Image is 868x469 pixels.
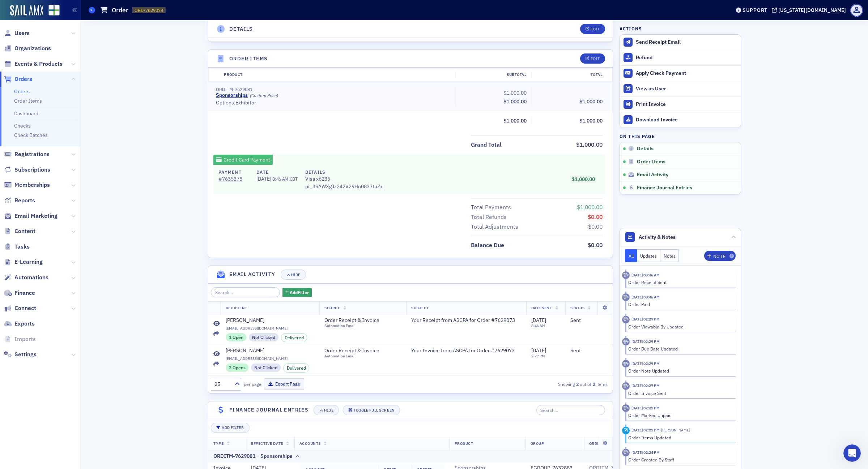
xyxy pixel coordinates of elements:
a: Users [4,29,30,37]
div: Print Invoice [636,101,737,108]
a: Memberships [4,181,50,189]
div: Not Clicked [251,363,281,371]
span: Order Item [589,441,613,446]
div: Activity [622,382,630,390]
button: AddFilter [282,288,312,297]
button: Help [97,225,145,254]
span: E-Learning [14,258,43,266]
a: SailAMX [10,5,43,17]
span: Email Marketing [14,212,58,220]
div: Close [124,12,137,25]
div: Activity [622,360,630,367]
span: [DATE] [531,347,546,354]
button: Edit [580,53,605,64]
div: [US_STATE][DOMAIN_NAME] [778,7,846,13]
a: #7635378 [218,175,249,183]
a: Order Items [14,98,42,104]
button: All [625,249,637,262]
span: Balance Due [471,241,507,250]
a: Download Invoice [620,112,741,128]
span: Effective Date [251,441,283,446]
a: [PERSON_NAME] [226,317,314,324]
span: Settings [14,350,37,358]
span: Profile [850,4,863,17]
a: Connect [4,304,36,312]
div: Hide [324,408,333,412]
span: Organizations [14,44,51,52]
strong: 2 [575,381,580,387]
button: Send Receipt Email [620,35,741,50]
time: 9/17/2025 02:24 PM [631,450,660,455]
time: 9/23/2025 08:46 AM [631,272,660,277]
a: Reports [4,197,35,205]
div: Send us a messageWe typically reply in under 10 minutes [7,139,137,166]
a: Finance [4,289,35,297]
span: Connect [14,304,36,312]
span: ORD-7629073 [135,7,163,13]
span: Your Invoice from ASCPA for Order #7629073 [411,348,515,354]
div: 2 Opens [226,363,249,371]
div: Activity [622,338,630,345]
div: Toggle Full Screen [353,408,394,412]
span: Messages [60,244,85,249]
span: [EMAIL_ADDRESS][DOMAIN_NAME] [226,326,314,331]
span: Grand Total [471,141,504,149]
span: [DATE] [256,176,272,182]
div: Activity [622,427,630,434]
div: Refund [636,55,737,61]
span: Home [16,244,32,249]
button: Add Filter [211,423,249,433]
a: Subscriptions [4,166,50,174]
div: Grand Total [471,141,502,149]
h1: Order [112,6,128,14]
span: 8:46 AM [272,176,288,182]
img: logo [14,14,45,25]
span: Product [455,441,473,446]
div: Status: All Systems OperationalUpdated [DATE] 08:11 EDT [8,170,137,197]
div: Automation Email [324,323,390,328]
span: Subscriptions [14,166,50,174]
div: Order Invoice Sent [628,390,731,396]
span: $0.00 [588,241,603,249]
span: Content [14,227,35,235]
span: Finance Journal Entries [637,185,692,191]
time: 9/17/2025 02:25 PM [631,405,660,410]
a: Organizations [4,44,51,52]
p: How can we help? [14,76,130,88]
div: Order Items Updated [628,434,731,441]
div: Product [219,72,455,78]
a: Sponsorships [216,92,248,99]
div: Send Receipt Email [636,39,737,46]
div: Balance Due [471,241,504,250]
span: $1,000.00 [503,117,527,124]
button: [US_STATE][DOMAIN_NAME] [772,8,848,13]
span: Automations [14,274,48,281]
span: Subject [411,305,429,310]
div: Edit [591,27,600,31]
div: (Custom Price) [250,93,278,98]
span: Total Payments [471,203,514,212]
div: Not Clicked [249,333,278,341]
a: Automations [4,274,48,281]
div: Activity [622,271,630,279]
div: Credit Card Payment [213,155,273,165]
span: Status [570,305,584,310]
a: View Homepage [43,5,60,17]
div: Order Note Updated [628,367,731,374]
time: 9/17/2025 02:29 PM [631,317,660,322]
span: Reports [14,197,35,205]
button: Notes [660,249,679,262]
button: Toggle Full Screen [343,405,400,415]
span: $1,000.00 [579,98,603,105]
div: ORDITM-7629081 [216,87,451,92]
span: Search for help [15,207,59,214]
div: We typically reply in under 10 minutes [15,152,121,160]
button: Note [704,251,736,261]
div: Apply Check Payment [636,70,737,77]
span: Tasks [14,243,30,251]
span: Email Activity [637,172,668,178]
a: Checks [14,122,31,129]
button: Updates [637,249,660,262]
div: Sent [570,317,608,324]
button: Hide [314,405,339,415]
